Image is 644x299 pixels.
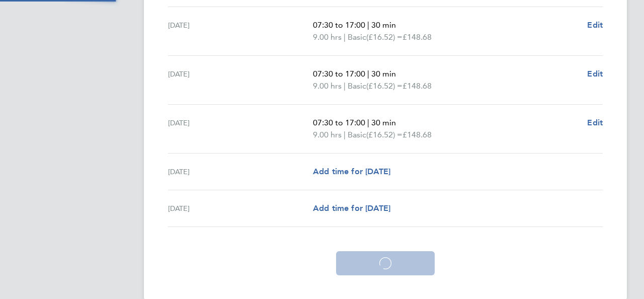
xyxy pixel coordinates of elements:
span: (£16.52) = [366,81,403,91]
span: (£16.52) = [366,32,403,42]
span: 07:30 to 17:00 [313,118,365,127]
a: Edit [587,117,603,129]
span: Basic [348,31,366,43]
span: 07:30 to 17:00 [313,20,365,30]
span: Add time for [DATE] [313,167,390,176]
span: £148.68 [403,81,432,91]
span: Basic [348,80,366,92]
span: Edit [587,118,603,127]
span: £148.68 [403,130,432,139]
span: | [344,130,346,139]
span: 9.00 hrs [313,81,342,91]
span: Edit [587,20,603,30]
span: | [367,118,369,127]
span: 9.00 hrs [313,130,342,139]
span: | [344,81,346,91]
span: 9.00 hrs [313,32,342,42]
span: | [344,32,346,42]
span: 07:30 to 17:00 [313,69,365,79]
a: Edit [587,19,603,31]
div: [DATE] [168,117,313,141]
div: [DATE] [168,202,313,214]
div: [DATE] [168,19,313,43]
span: 30 min [371,69,396,79]
a: Edit [587,68,603,80]
span: Edit [587,69,603,79]
span: | [367,69,369,79]
div: [DATE] [168,68,313,92]
span: | [367,20,369,30]
span: 30 min [371,118,396,127]
span: £148.68 [403,32,432,42]
span: 30 min [371,20,396,30]
a: Add time for [DATE] [313,166,390,178]
div: [DATE] [168,166,313,178]
span: Basic [348,129,366,141]
a: Add time for [DATE] [313,202,390,214]
span: (£16.52) = [366,130,403,139]
span: Add time for [DATE] [313,203,390,213]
